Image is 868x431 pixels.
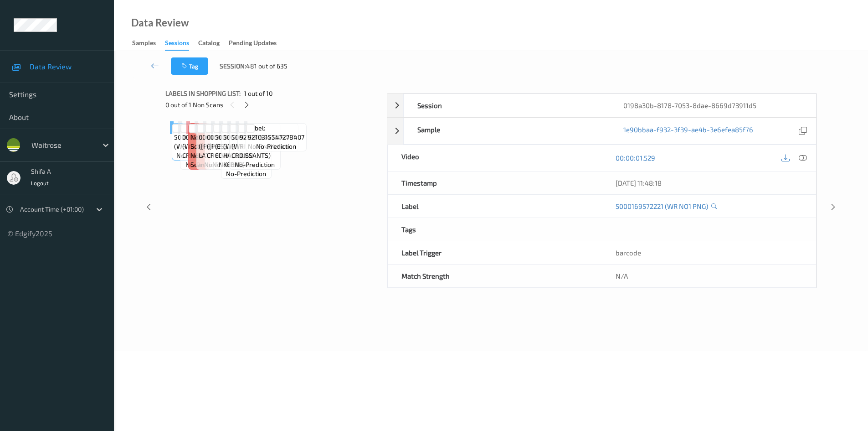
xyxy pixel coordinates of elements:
div: Data Review [131,18,189,27]
span: no-prediction [219,160,259,169]
span: no-prediction [204,160,244,169]
button: Tag [171,57,208,75]
div: Samples [132,38,156,50]
span: no-prediction [226,169,266,178]
div: Match Strength [388,265,602,287]
a: 5000169572221 (WR NO1 PNG) [616,202,708,211]
span: Label: 0000000007313 ([PERSON_NAME] LATTICE) [199,124,250,160]
div: barcode [602,241,816,264]
span: Label: Non-Scan [190,124,208,151]
div: Pending Updates [229,38,277,50]
span: Label: 5000169075449 (WR CROISSANTS) [231,124,278,160]
div: Session [404,94,610,117]
span: Label: 5000169572221 (WR NO1 PNG) [174,124,219,151]
span: no-prediction [185,160,226,169]
div: Session0198a30b-8178-7053-8dae-8669d73911d5 [387,93,817,117]
span: 1 out of 10 [244,89,272,98]
div: Label Trigger [388,241,602,264]
span: Label: 9210315547278407 [248,124,304,142]
div: Label [388,195,602,218]
div: [DATE] 11:48:18 [616,178,802,187]
div: Sample1e90bbaa-f932-3f39-ae4b-3e6efea85f76 [387,118,817,145]
div: Timestamp [388,171,602,194]
span: no-prediction [256,142,296,151]
div: Catalog [198,38,220,50]
a: Sessions [165,37,198,51]
div: Sessions [165,38,189,51]
div: 0198a30b-8178-7053-8dae-8669d73911d5 [610,94,816,117]
span: Session: [220,62,246,71]
span: non-scan [190,151,208,169]
span: Label: 5000169054048 (ESS WR DUTCH EDAM) [215,124,263,160]
span: Label: 0000000003391 (WR APLE CRMBL DANISH) [182,124,229,160]
span: no-prediction [212,160,252,169]
div: 0 out of 1 Non Scans [165,99,380,110]
a: 1e90bbaa-f932-3f39-ae4b-3e6efea85f76 [623,125,753,137]
span: Labels in shopping list: [165,89,241,98]
span: 481 out of 635 [246,62,288,71]
span: no-prediction [176,151,216,160]
div: Tags [388,218,602,241]
div: N/A [602,265,816,287]
span: no-prediction [235,160,275,169]
a: Samples [132,37,165,50]
span: Label: 0000000005760 ([PERSON_NAME] CROISSANT) [207,124,258,160]
a: 00:00:01.529 [616,153,655,162]
div: Sample [404,118,610,144]
span: Label: 5063210051298 (WR HH HALLOUMI KEBAB) [223,124,269,169]
a: Pending Updates [229,37,286,50]
a: Catalog [198,37,229,50]
div: Video [388,145,602,171]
